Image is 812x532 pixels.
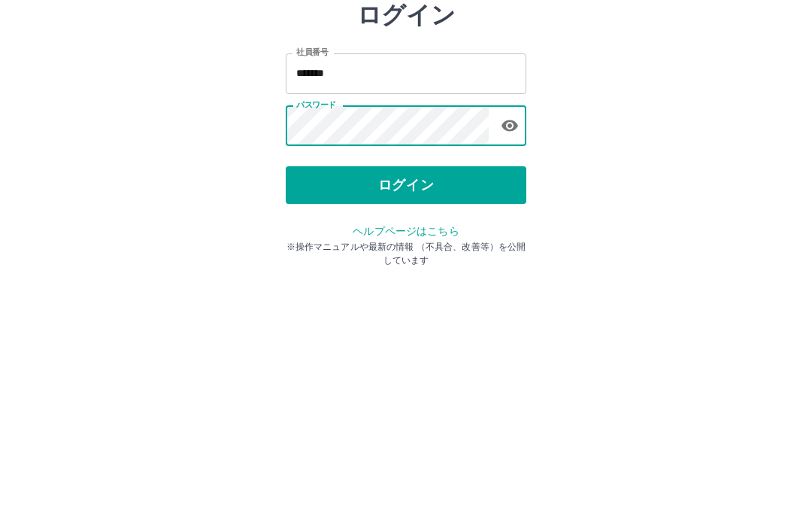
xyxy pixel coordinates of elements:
h2: ログイン [357,95,456,123]
p: ※操作マニュアルや最新の情報 （不具合、改善等）を公開しています [286,334,526,361]
button: ログイン [286,260,526,298]
a: ヘルプページはこちら [353,319,459,331]
label: パスワード [296,193,336,205]
label: 社員番号 [296,141,328,152]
